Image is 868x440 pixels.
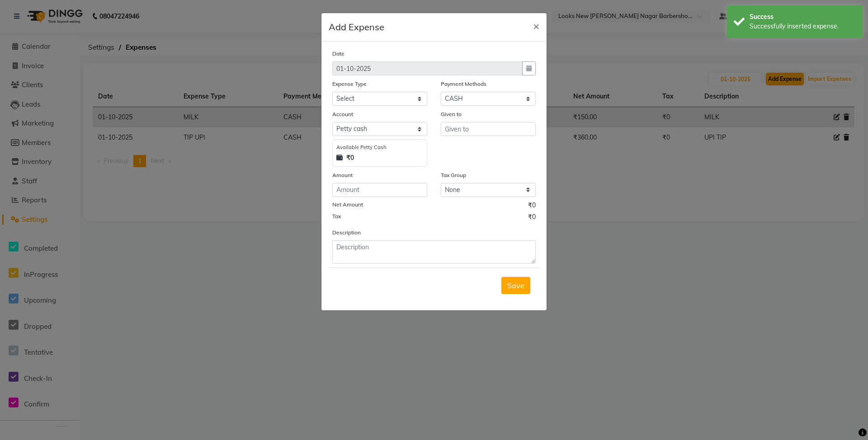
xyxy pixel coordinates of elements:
label: Given to [441,110,462,118]
span: Save [507,281,524,290]
h5: Add Expense [329,20,384,34]
div: Available Petty Cash [336,144,423,151]
label: Tax [332,212,341,220]
div: Success [750,12,856,22]
span: × [533,19,539,33]
input: Amount [332,183,427,197]
label: Net Amount [332,201,363,209]
span: ₹0 [528,201,536,212]
input: Given to [441,122,536,136]
button: Close [526,13,547,38]
div: Successfully inserted expense. [750,22,856,31]
label: Description [332,229,361,237]
button: Save [501,277,530,294]
label: Date [332,50,344,58]
label: Amount [332,171,353,179]
strong: ₹0 [346,153,354,163]
label: Tax Group [441,171,466,179]
label: Account [332,110,353,118]
label: Payment Methods [441,80,486,88]
label: Expense Type [332,80,367,88]
span: ₹0 [528,212,536,224]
